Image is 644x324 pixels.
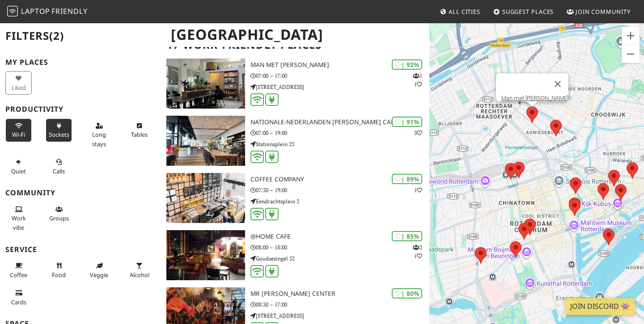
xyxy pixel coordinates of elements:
[392,288,422,299] div: | 80%
[49,130,69,139] span: Power sockets
[166,173,245,223] img: Coffee Company
[392,117,422,127] div: | 91%
[5,202,32,235] button: Work vibe
[131,130,148,139] span: Work-friendly tables
[5,118,32,142] button: Wi-Fi
[53,167,65,175] span: Video/audio calls
[130,271,149,279] span: Alcohol
[166,230,245,280] img: @Home Cafe
[7,4,88,20] a: LaptopFriendly LaptopFriendly
[5,245,156,254] h3: Service
[5,155,32,178] button: Quiet
[51,6,87,16] span: Friendly
[622,45,640,63] button: Zoom out
[5,58,156,67] h3: My Places
[11,298,26,306] span: Credit cards
[90,271,108,279] span: Veggie
[126,258,153,282] button: Alcohol
[250,129,429,137] p: 07:00 – 19:00
[250,61,429,69] h3: Man met [PERSON_NAME]
[414,186,422,194] p: 1
[250,300,429,309] p: 08:30 – 17:00
[164,22,428,47] h1: [GEOGRAPHIC_DATA]
[10,271,27,279] span: Coffee
[449,8,480,16] span: All Cities
[250,290,429,298] h3: Mr [PERSON_NAME] Center
[250,118,429,126] h3: Nationale-Nederlanden [PERSON_NAME] Café
[126,118,153,142] button: Tables
[250,72,429,80] p: 07:00 – 17:00
[46,258,72,282] button: Food
[576,8,631,16] span: Join Community
[392,231,422,241] div: | 85%
[46,118,72,142] button: Sockets
[12,214,26,231] span: People working
[436,4,484,20] a: All Cities
[413,72,422,88] p: 1 1
[92,130,106,147] span: Long stays
[5,189,156,197] h3: Community
[5,105,156,114] h3: Productivity
[250,83,429,91] p: [STREET_ADDRESS]
[622,27,640,45] button: Zoom in
[52,271,66,279] span: Food
[49,28,64,43] span: (2)
[166,116,245,166] img: Nationale-Nederlanden Douwe Egberts Café
[86,258,112,282] button: Veggie
[86,118,112,151] button: Long stays
[563,4,634,20] a: Join Community
[250,140,429,148] p: Stationsplein 25
[5,22,156,50] h2: Filters
[547,73,568,95] button: Close
[5,286,32,309] button: Cards
[250,197,429,206] p: Eendrachtsplein 2
[161,116,429,166] a: Nationale-Nederlanden Douwe Egberts Café | 91% 3 Nationale-Nederlanden [PERSON_NAME] Café 07:00 –...
[161,230,429,280] a: @Home Cafe | 85% 21 @Home Cafe 08:00 – 18:00 Goudsesingel 52
[161,173,429,223] a: Coffee Company | 89% 1 Coffee Company 07:30 – 19:00 Eendrachtsplein 2
[501,95,568,101] a: Man met [PERSON_NAME]
[49,214,69,222] span: Group tables
[413,243,422,260] p: 2 1
[5,258,32,282] button: Coffee
[46,155,72,178] button: Calls
[250,186,429,194] p: 07:30 – 19:00
[166,59,245,109] img: Man met bril koffie
[392,59,422,70] div: | 92%
[502,8,554,16] span: Suggest Places
[250,311,429,320] p: [STREET_ADDRESS]
[490,4,558,20] a: Suggest Places
[414,129,422,137] p: 3
[7,6,18,17] img: LaptopFriendly
[161,59,429,109] a: Man met bril koffie | 92% 11 Man met [PERSON_NAME] 07:00 – 17:00 [STREET_ADDRESS]
[250,233,429,240] h3: @Home Cafe
[11,167,26,175] span: Quiet
[12,130,25,139] span: Stable Wi-Fi
[392,174,422,184] div: | 89%
[250,176,429,183] h3: Coffee Company
[21,6,50,16] span: Laptop
[46,202,72,226] button: Groups
[250,243,429,252] p: 08:00 – 18:00
[250,254,429,263] p: Goudsesingel 52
